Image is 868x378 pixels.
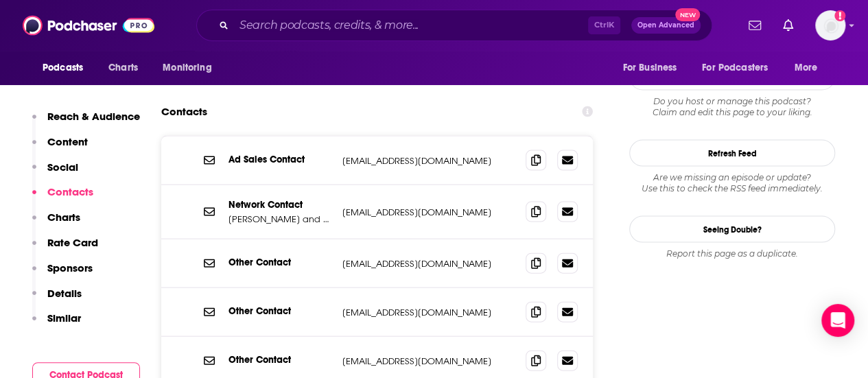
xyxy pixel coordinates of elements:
[743,14,766,37] a: Show notifications dropdown
[196,10,712,41] div: Search podcasts, credits, & more...
[47,161,78,174] p: Social
[32,161,78,186] button: Social
[32,185,93,211] button: Contacts
[32,287,82,312] button: Details
[629,216,835,243] a: Seeing Double?
[815,10,845,40] img: User Profile
[32,110,140,135] button: Reach & Audience
[47,135,88,148] p: Content
[815,10,845,40] button: Show profile menu
[32,236,98,261] button: Rate Card
[99,55,146,81] a: Charts
[228,354,331,366] p: Other Contact
[32,211,80,236] button: Charts
[629,172,835,194] div: Are we missing an episode or update? Use this to check the RSS feed immediately.
[161,99,207,125] h2: Contacts
[342,206,515,218] p: [EMAIL_ADDRESS][DOMAIN_NAME]
[47,236,98,249] p: Rate Card
[675,8,700,21] span: New
[228,305,331,317] p: Other Contact
[795,58,818,78] span: More
[631,17,701,34] button: Open AdvancedNew
[834,10,845,21] svg: Add a profile image
[43,58,83,78] span: Podcasts
[702,58,768,78] span: For Podcasters
[228,213,331,225] p: [PERSON_NAME] and [PERSON_NAME]
[228,257,331,268] p: Other Contact
[163,58,211,78] span: Monitoring
[234,14,588,36] input: Search podcasts, credits, & more...
[228,154,331,165] p: Ad Sales Contact
[342,307,515,318] p: [EMAIL_ADDRESS][DOMAIN_NAME]
[32,311,81,337] button: Similar
[629,140,835,167] button: Refresh Feed
[228,199,331,211] p: Network Contact
[47,110,140,123] p: Reach & Audience
[47,287,82,300] p: Details
[47,185,93,198] p: Contacts
[108,58,138,78] span: Charts
[23,12,154,38] img: Podchaser - Follow, Share and Rate Podcasts
[622,58,677,78] span: For Business
[32,135,88,161] button: Content
[47,261,93,274] p: Sponsors
[815,10,845,40] span: Logged in as AtriaBooks
[32,261,93,287] button: Sponsors
[785,55,835,81] button: open menu
[47,311,81,324] p: Similar
[629,248,835,259] div: Report this page as a duplicate.
[153,55,229,81] button: open menu
[821,304,854,337] div: Open Intercom Messenger
[588,16,620,34] span: Ctrl K
[777,14,799,37] a: Show notifications dropdown
[342,155,515,167] p: [EMAIL_ADDRESS][DOMAIN_NAME]
[613,55,694,81] button: open menu
[342,258,515,270] p: [EMAIL_ADDRESS][DOMAIN_NAME]
[342,355,515,367] p: [EMAIL_ADDRESS][DOMAIN_NAME]
[629,96,835,107] span: Do you host or manage this podcast?
[629,96,835,118] div: Claim and edit this page to your liking.
[33,55,101,81] button: open menu
[637,22,694,29] span: Open Advanced
[693,55,788,81] button: open menu
[47,211,80,224] p: Charts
